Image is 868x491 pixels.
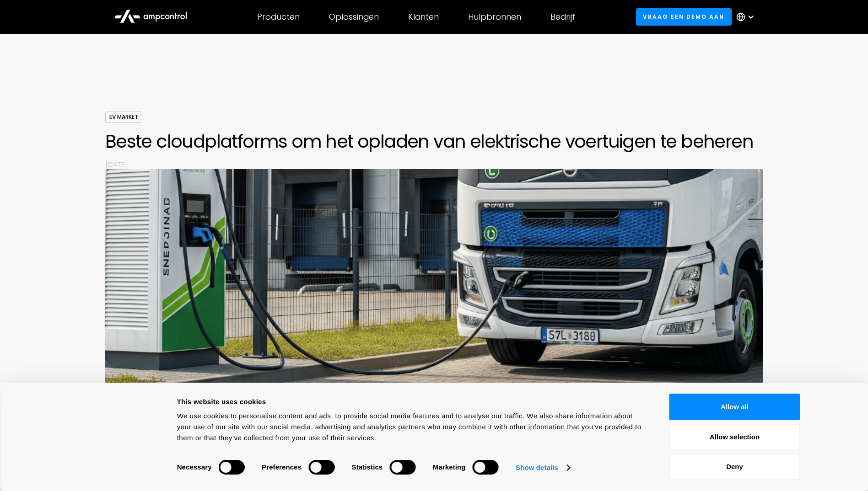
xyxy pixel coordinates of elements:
a: Vraag een demo aan [636,8,732,25]
h1: Beste cloudplatforms om het opladen van elektrische voertuigen te beheren [105,130,763,152]
div: Oplossingen [329,12,379,22]
strong: Marketing [433,463,466,471]
div: Klanten [408,12,439,22]
div: Hulpbronnen [468,12,521,22]
button: Allow all [669,394,800,420]
div: Bedrijf [550,12,575,22]
div: This website uses cookies [177,396,649,407]
strong: Statistics [352,463,383,471]
div: Producten [257,12,300,22]
div: EV Market [105,112,142,123]
button: Deny [669,454,800,480]
button: Allow selection [669,424,800,450]
a: Show details [516,461,570,475]
div: We use cookies to personalise content and ads, to provide social media features and to analyse ou... [177,411,649,443]
p: [DATE] [105,160,763,169]
strong: Necessary [177,463,212,471]
strong: Preferences [262,463,302,471]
